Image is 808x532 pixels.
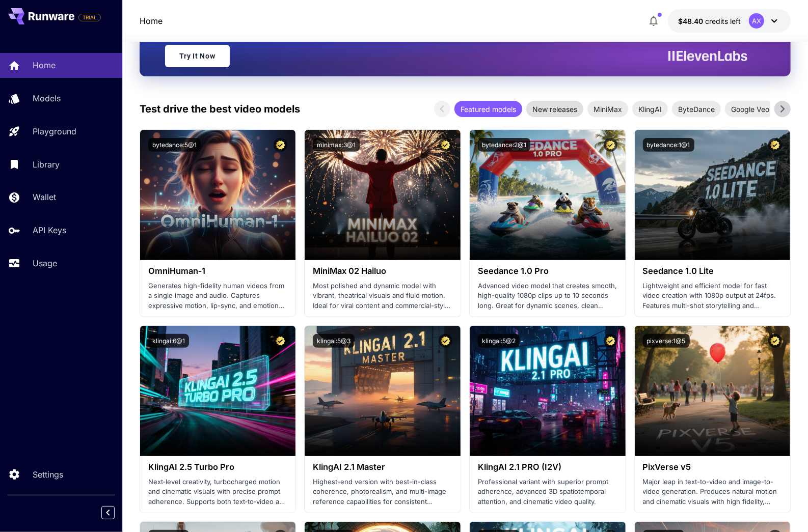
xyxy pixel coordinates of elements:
div: Featured models [454,101,522,117]
div: ByteDance [672,101,721,117]
p: Home [33,59,56,71]
div: $48.40492 [678,16,741,26]
div: MiniMax [587,101,628,117]
a: Try It Now [165,45,230,67]
p: Wallet [33,191,56,203]
button: Certified Model – Vetted for best performance and includes a commercial license. [604,138,617,152]
img: alt [140,326,296,456]
button: Collapse sidebar [101,506,115,519]
span: credits left [705,17,741,25]
img: alt [305,326,461,456]
p: Advanced video model that creates smooth, high-quality 1080p clips up to 10 seconds long. Great f... [478,281,617,311]
p: Usage [33,257,57,269]
p: Major leap in text-to-video and image-to-video generation. Produces natural motion and cinematic ... [643,477,783,507]
p: Playground [33,125,76,137]
img: alt [140,130,296,260]
div: AX [749,13,764,29]
p: Library [33,158,60,171]
h3: MiniMax 02 Hailuo [313,266,452,276]
button: klingai:5@2 [478,334,520,348]
p: Settings [33,468,63,481]
p: Professional variant with superior prompt adherence, advanced 3D spatiotemporal attention, and ci... [478,477,617,507]
button: pixverse:1@5 [643,334,690,348]
button: Certified Model – Vetted for best performance and includes a commercial license. [274,138,287,152]
h3: Seedance 1.0 Lite [643,266,783,276]
img: alt [305,130,461,260]
span: ByteDance [672,104,721,115]
span: Featured models [454,104,522,115]
button: klingai:6@1 [148,334,189,348]
nav: breadcrumb [140,15,163,27]
button: $48.40492AX [668,9,791,33]
div: New releases [526,101,583,117]
p: Most polished and dynamic model with vibrant, theatrical visuals and fluid motion. Ideal for vira... [313,281,452,311]
h3: PixVerse v5 [643,462,783,472]
img: alt [470,130,626,260]
span: $48.40 [678,17,705,25]
span: TRIAL [79,14,100,21]
span: Add your payment card to enable full platform functionality. [78,11,101,23]
h3: KlingAI 2.5 Turbo Pro [148,462,288,472]
p: API Keys [33,224,66,236]
p: Highest-end version with best-in-class coherence, photorealism, and multi-image reference capabil... [313,477,452,507]
button: minimax:3@1 [313,138,360,152]
span: MiniMax [587,104,628,115]
h3: OmniHuman‑1 [148,266,288,276]
a: Home [140,15,163,27]
p: Models [33,92,61,104]
button: Certified Model – Vetted for best performance and includes a commercial license. [604,334,617,348]
img: alt [470,326,626,456]
button: bytedance:2@1 [478,138,530,152]
div: KlingAI [632,101,668,117]
button: Certified Model – Vetted for best performance and includes a commercial license. [274,334,287,348]
img: alt [635,326,791,456]
img: alt [635,130,791,260]
p: Next‑level creativity, turbocharged motion and cinematic visuals with precise prompt adherence. S... [148,477,288,507]
p: Lightweight and efficient model for fast video creation with 1080p output at 24fps. Features mult... [643,281,783,311]
h3: Seedance 1.0 Pro [478,266,617,276]
h3: KlingAI 2.1 PRO (I2V) [478,462,617,472]
button: klingai:5@3 [313,334,355,348]
button: Certified Model – Vetted for best performance and includes a commercial license. [439,138,452,152]
p: Test drive the best video models [140,101,300,117]
div: Google Veo [725,101,775,117]
button: Certified Model – Vetted for best performance and includes a commercial license. [768,138,782,152]
span: KlingAI [632,104,668,115]
h3: KlingAI 2.1 Master [313,462,452,472]
div: Collapse sidebar [109,503,122,522]
span: Google Veo [725,104,775,115]
button: Certified Model – Vetted for best performance and includes a commercial license. [768,334,782,348]
span: New releases [526,104,583,115]
button: Certified Model – Vetted for best performance and includes a commercial license. [439,334,452,348]
button: bytedance:5@1 [148,138,201,152]
p: Generates high-fidelity human videos from a single image and audio. Captures expressive motion, l... [148,281,288,311]
button: bytedance:1@1 [643,138,694,152]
